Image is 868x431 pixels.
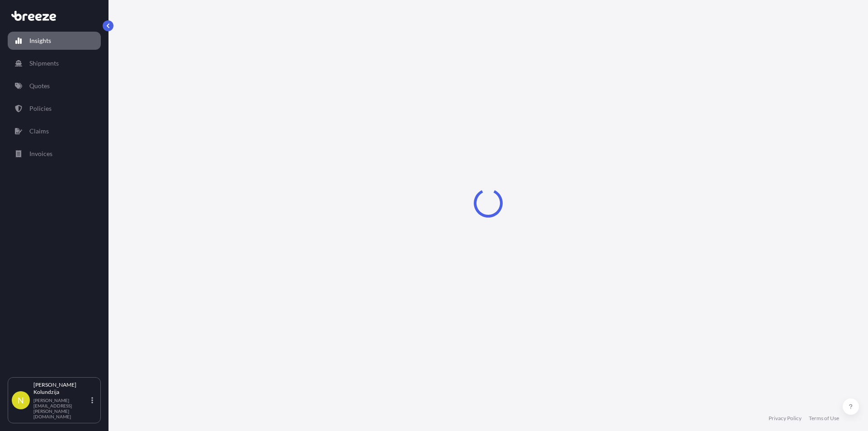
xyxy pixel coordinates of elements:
p: Shipments [29,59,59,68]
p: Insights [29,36,51,45]
p: Policies [29,104,52,113]
a: Privacy Policy [769,415,802,422]
p: [PERSON_NAME][EMAIL_ADDRESS][PERSON_NAME][DOMAIN_NAME] [33,398,90,419]
a: Shipments [8,54,101,72]
a: Claims [8,122,101,140]
p: [PERSON_NAME] Kolundzija [33,381,90,396]
p: Quotes [29,81,50,90]
a: Quotes [8,77,101,95]
a: Insights [8,32,101,50]
a: Invoices [8,145,101,163]
span: N [18,396,24,405]
p: Invoices [29,149,52,158]
a: Terms of Use [809,415,839,422]
a: Policies [8,99,101,118]
p: Claims [29,127,49,136]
